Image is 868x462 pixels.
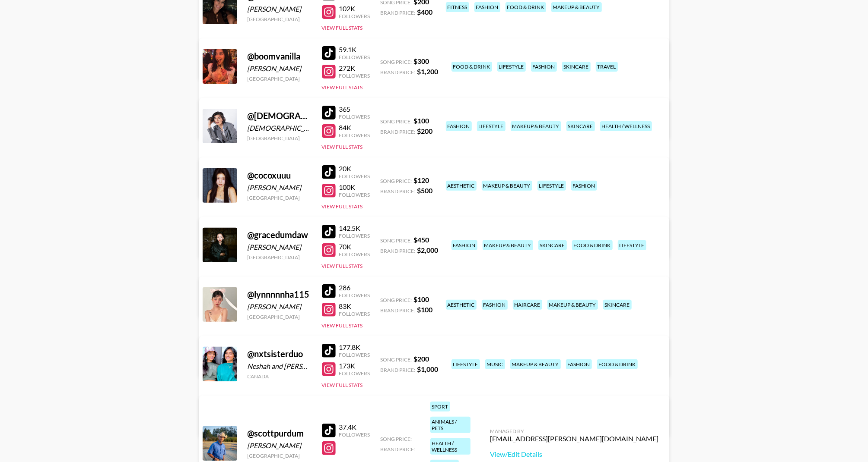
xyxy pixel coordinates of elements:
[417,365,439,373] strong: $ 1,000
[381,69,416,75] span: Brand Price:
[417,246,439,254] strong: $ 2,000
[339,283,370,292] div: 286
[381,356,412,363] span: Song Price:
[339,183,370,192] div: 100K
[446,2,469,12] div: fitness
[446,181,477,191] div: aesthetic
[381,188,416,195] span: Brand Price:
[562,62,591,72] div: skincare
[381,307,416,314] span: Brand Price:
[474,2,500,12] div: fashion
[414,176,429,184] strong: $ 120
[339,13,370,19] div: Followers
[339,423,370,431] div: 37.4K
[322,322,363,329] button: View Full Stats
[339,113,370,120] div: Followers
[248,124,312,132] div: [DEMOGRAPHIC_DATA][PERSON_NAME]
[485,359,505,369] div: music
[339,431,370,438] div: Followers
[417,8,433,16] strong: $ 400
[446,121,472,131] div: fashion
[511,121,561,131] div: makeup & beauty
[381,367,416,373] span: Brand Price:
[414,57,429,65] strong: $ 300
[430,417,471,433] div: animals / pets
[339,343,370,352] div: 177.8K
[572,240,613,250] div: food & drink
[248,75,312,82] div: [GEOGRAPHIC_DATA]
[248,183,312,192] div: [PERSON_NAME]
[381,237,412,244] span: Song Price:
[381,59,412,65] span: Song Price:
[248,16,312,22] div: [GEOGRAPHIC_DATA]
[618,240,646,250] div: lifestyle
[248,135,312,141] div: [GEOGRAPHIC_DATA]
[566,121,595,131] div: skincare
[248,170,312,181] div: @ cocoxuuu
[381,446,416,453] span: Brand Price:
[538,240,567,250] div: skincare
[339,54,370,60] div: Followers
[497,62,526,72] div: lifestyle
[339,370,370,377] div: Followers
[322,382,363,388] button: View Full Stats
[339,251,370,258] div: Followers
[483,240,533,250] div: makeup & beauty
[248,243,312,251] div: [PERSON_NAME]
[414,295,429,303] strong: $ 100
[339,242,370,251] div: 70K
[248,254,312,261] div: [GEOGRAPHIC_DATA]
[596,62,618,72] div: travel
[339,164,370,173] div: 20K
[551,2,602,12] div: makeup & beauty
[339,292,370,299] div: Followers
[248,314,312,320] div: [GEOGRAPHIC_DATA]
[482,181,532,191] div: makeup & beauty
[381,9,416,16] span: Brand Price:
[451,62,492,72] div: food & drink
[339,105,370,113] div: 365
[339,132,370,138] div: Followers
[248,64,312,73] div: [PERSON_NAME]
[482,300,508,310] div: fashion
[339,4,370,13] div: 102K
[417,67,439,75] strong: $ 1,200
[339,302,370,311] div: 83K
[490,434,659,443] div: [EMAIL_ADDRESS][PERSON_NAME][DOMAIN_NAME]
[248,229,312,240] div: @ gracedumdaw
[322,144,363,150] button: View Full Stats
[322,84,363,91] button: View Full Stats
[531,62,557,72] div: fashion
[381,118,412,125] span: Song Price:
[430,402,450,412] div: sport
[248,302,312,311] div: [PERSON_NAME]
[339,361,370,370] div: 173K
[339,233,370,239] div: Followers
[513,300,542,310] div: haircare
[381,248,416,254] span: Brand Price:
[322,25,363,31] button: View Full Stats
[339,72,370,79] div: Followers
[339,123,370,132] div: 84K
[547,300,598,310] div: makeup & beauty
[600,121,652,131] div: health / wellness
[248,5,312,13] div: [PERSON_NAME]
[381,129,416,135] span: Brand Price:
[248,453,312,459] div: [GEOGRAPHIC_DATA]
[506,2,546,12] div: food & drink
[322,203,363,210] button: View Full Stats
[414,355,429,363] strong: $ 200
[339,352,370,358] div: Followers
[510,359,561,369] div: makeup & beauty
[339,173,370,179] div: Followers
[248,195,312,201] div: [GEOGRAPHIC_DATA]
[451,359,480,369] div: lifestyle
[339,224,370,233] div: 142.5K
[417,305,433,314] strong: $ 100
[248,441,312,450] div: [PERSON_NAME]
[248,289,312,300] div: @ lynnnnnha115
[490,450,659,459] a: View/Edit Details
[430,438,471,455] div: health / wellness
[248,51,312,62] div: @ boomvanilla
[417,186,433,195] strong: $ 500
